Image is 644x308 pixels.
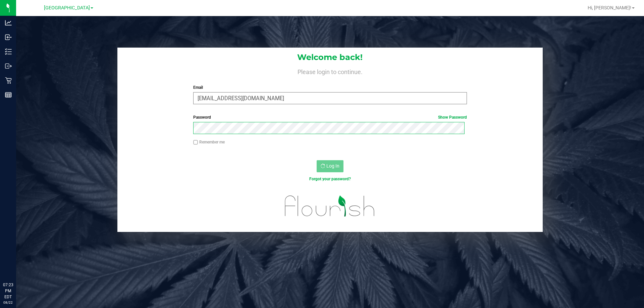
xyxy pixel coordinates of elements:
[44,5,90,11] span: [GEOGRAPHIC_DATA]
[117,67,543,75] h4: Please login to continue.
[309,177,351,181] a: Forgot your password?
[438,115,467,120] a: Show Password
[3,282,13,300] p: 07:23 PM EDT
[193,139,225,145] label: Remember me
[5,19,12,26] inline-svg: Analytics
[277,189,383,223] img: flourish_logo.svg
[5,91,12,98] inline-svg: Reports
[326,163,339,169] span: Log In
[5,34,12,41] inline-svg: Inbound
[193,115,211,120] span: Password
[317,160,343,172] button: Log In
[5,77,12,84] inline-svg: Retail
[193,84,467,90] label: Email
[3,300,13,305] p: 08/22
[5,48,12,55] inline-svg: Inventory
[5,63,12,69] inline-svg: Outbound
[193,140,198,145] input: Remember me
[588,5,631,10] span: Hi, [PERSON_NAME]!
[117,53,543,62] h1: Welcome back!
